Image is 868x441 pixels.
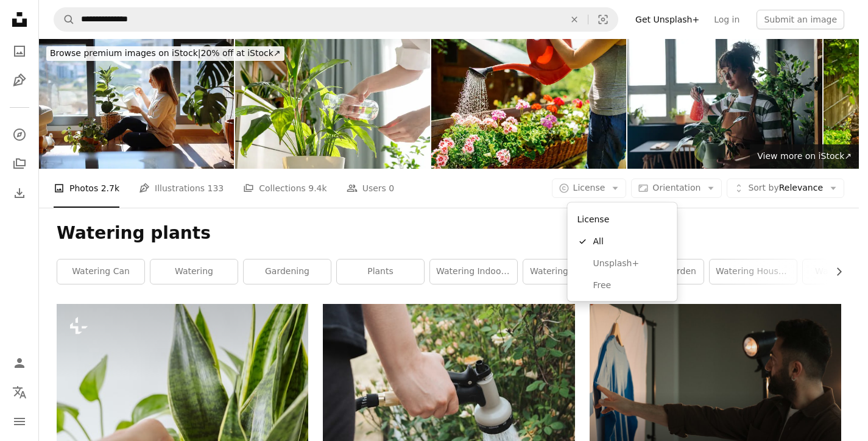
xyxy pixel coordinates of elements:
span: All [593,236,668,248]
button: License [552,178,627,198]
div: License [573,208,672,231]
span: Unsplash+ [593,257,668,269]
button: Orientation [631,178,722,198]
div: License [568,203,677,302]
span: Free [593,279,668,291]
span: License [573,183,605,192]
